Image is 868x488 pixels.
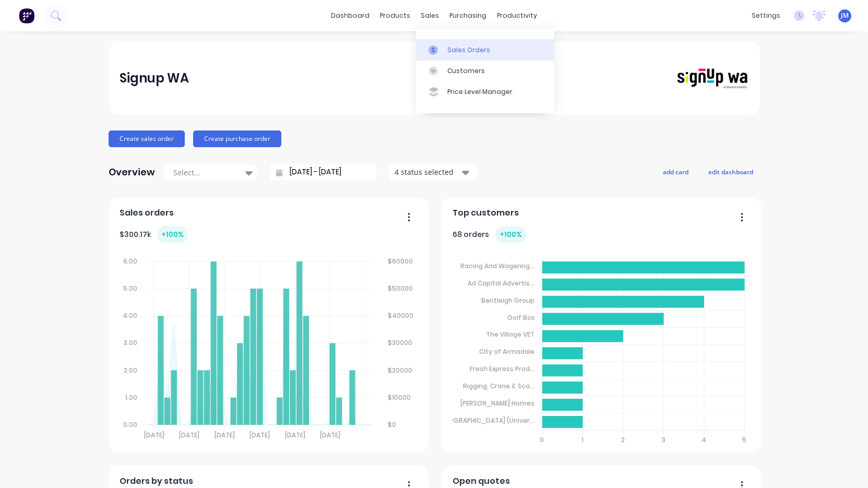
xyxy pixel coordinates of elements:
tspan: City of Armadale [479,347,534,356]
tspan: 5 [743,435,747,444]
tspan: 1 [581,435,584,444]
button: add card [656,165,695,178]
div: Price Level Manager [447,87,513,97]
tspan: 5.00 [123,284,137,293]
button: Create sales order [109,130,185,147]
tspan: Fresh Express Prod... [470,364,534,373]
span: Top customers [453,207,519,219]
div: Overview [109,162,155,183]
tspan: Rigging, Crane & Sca... [463,382,534,390]
div: Sales Orders [447,45,490,55]
span: Sales orders [120,207,174,219]
tspan: Golf Box [507,313,535,322]
tspan: $50000 [388,284,413,293]
a: Sales Orders [416,39,554,60]
tspan: Ad Capital Advertis... [468,279,534,288]
a: Customers [416,61,554,81]
tspan: $60000 [388,257,413,266]
a: Price Level Manager [416,81,554,102]
tspan: 2.00 [124,366,137,375]
div: + 100 % [495,226,526,243]
div: productivity [492,8,542,23]
tspan: [DATE] [320,431,341,439]
div: products [375,8,415,23]
tspan: [PERSON_NAME][GEOGRAPHIC_DATA] (Univer... [388,416,534,425]
button: edit dashboard [701,165,760,178]
div: $ 300.17k [120,226,188,243]
tspan: 0 [540,435,544,444]
tspan: Racing And Wagering... [460,261,534,270]
tspan: $20000 [388,366,413,375]
div: Signup WA [120,68,189,89]
tspan: The Village VET [486,330,534,339]
tspan: $10000 [388,393,411,402]
div: settings [746,8,786,23]
div: Customers [447,66,485,76]
button: Create purchase order [193,130,281,147]
tspan: 4.00 [123,311,137,320]
tspan: [DATE] [215,431,235,439]
div: + 100 % [157,226,188,243]
tspan: 1.00 [125,393,137,402]
tspan: 2 [621,435,625,444]
tspan: 6.00 [123,257,137,266]
div: 68 orders [453,226,526,243]
span: JM [841,11,849,20]
a: dashboard [326,8,375,23]
div: 4 status selected [395,166,460,177]
span: Open quotes [453,475,510,487]
span: Orders by status [120,475,193,487]
tspan: 4 [702,435,707,444]
tspan: Bentleigh Group [481,296,534,305]
tspan: [PERSON_NAME] Homes [460,399,534,408]
img: Factory [19,8,34,23]
tspan: 3.00 [124,338,137,347]
img: Signup WA [675,67,748,90]
tspan: [DATE] [180,431,200,439]
tspan: [DATE] [285,431,305,439]
tspan: $0 [388,420,397,429]
tspan: $30000 [388,338,413,347]
div: purchasing [444,8,492,23]
tspan: [DATE] [250,431,270,439]
div: sales [415,8,444,23]
tspan: 3 [662,435,665,444]
tspan: [DATE] [144,431,164,439]
tspan: $40000 [388,311,414,320]
button: 4 status selected [389,164,478,180]
tspan: 0.00 [123,420,137,429]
